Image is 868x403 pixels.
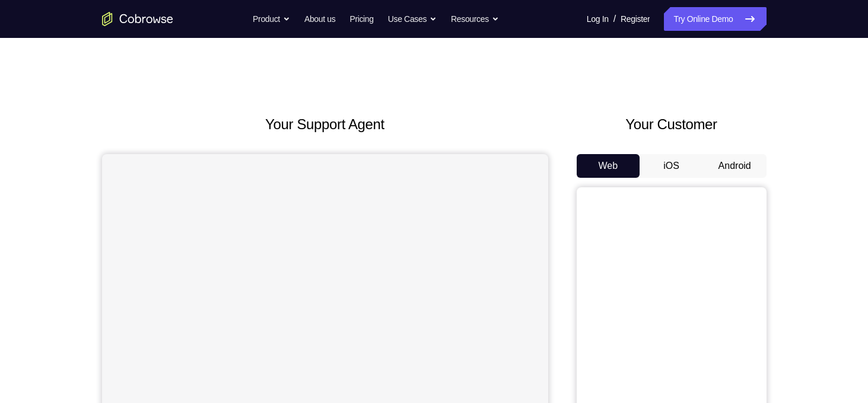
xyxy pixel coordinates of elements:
[388,7,437,31] button: Use Cases
[664,7,766,31] a: Try Online Demo
[102,12,173,26] a: Go to the home page
[451,7,499,31] button: Resources
[621,7,650,31] a: Register
[304,7,335,31] a: About us
[577,114,767,135] h2: Your Customer
[349,7,373,31] a: Pricing
[102,114,548,135] h2: Your Support Agent
[703,154,767,178] button: Android
[613,12,616,26] span: /
[253,7,290,31] button: Product
[640,154,703,178] button: iOS
[577,154,640,178] button: Web
[587,7,609,31] a: Log In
